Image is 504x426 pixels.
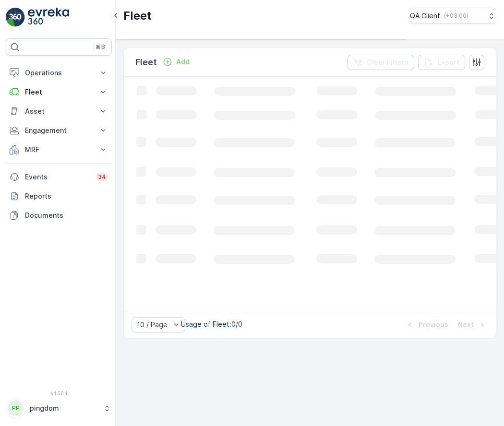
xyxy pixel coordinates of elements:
[28,8,69,27] img: logo_light-DOdMpM7g.png
[6,206,112,225] a: Documents
[25,211,108,220] p: Documents
[181,319,242,329] p: Usage of Fleet : 0/0
[159,56,193,68] button: Add
[96,43,105,51] p: ⌘B
[6,83,112,102] button: Fleet
[25,145,93,154] p: MRF
[25,106,93,116] p: Asset
[123,8,152,24] p: Fleet
[410,8,496,24] button: QA Client(+03:00)
[418,55,465,70] button: Export
[6,121,112,140] button: Engagement
[176,57,190,67] p: Add
[25,191,108,201] p: Reports
[457,319,488,331] button: Next
[30,403,98,413] p: pingdom
[6,140,112,159] button: MRF
[419,320,448,330] p: Previous
[8,401,24,416] div: PP
[6,167,112,187] a: Events34
[404,319,449,331] button: Previous
[410,11,440,21] p: QA Client
[348,55,414,70] button: Clear Filters
[6,187,112,206] a: Reports
[367,58,408,67] p: Clear Filters
[25,126,93,135] p: Engagement
[6,398,112,418] button: PPpingdom
[6,390,112,396] span: v 1.50.1
[25,87,93,97] p: Fleet
[437,58,459,67] p: Export
[25,172,90,182] p: Events
[6,63,112,83] button: Operations
[135,56,157,69] p: Fleet
[458,320,474,330] p: Next
[98,173,106,181] p: 34
[25,68,93,78] p: Operations
[444,12,468,20] p: ( +03:00 )
[6,102,112,121] button: Asset
[6,8,25,27] img: logo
